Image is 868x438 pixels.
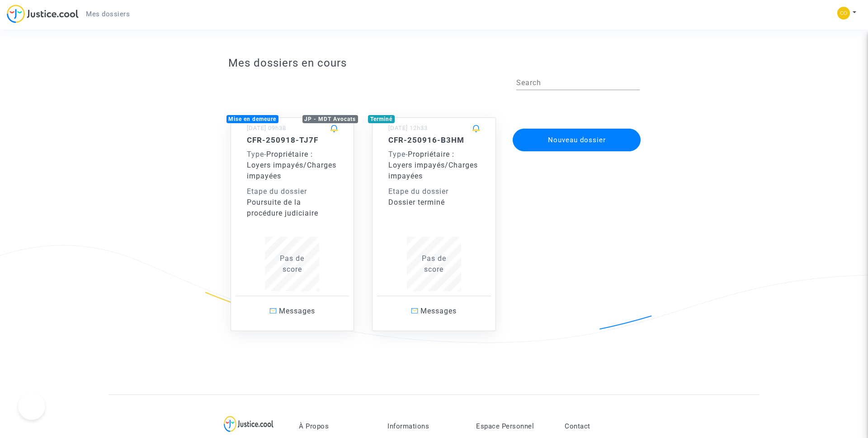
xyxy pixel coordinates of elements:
h5: CFR-250916-B3HM [388,135,480,144]
a: Messages [236,296,349,326]
span: Pas de score [422,254,446,274]
p: Contact [565,422,640,430]
img: 38b4a36a50ee8c19d5d4da1f2d0098ea [837,7,850,19]
a: Terminé[DATE] 12h33CFR-250916-B3HMType-Propriétaire : Loyers impayés/Charges impayéesEtape du dos... [363,99,505,331]
div: Etape du dossier [388,186,480,197]
span: Propriétaire : Loyers impayés/Charges impayées [247,150,336,180]
div: Poursuite de la procédure judiciaire [247,197,338,219]
span: Type [247,150,264,159]
div: Terminé [368,115,395,123]
img: jc-logo.svg [7,5,79,23]
span: Mes dossiers [86,10,130,18]
div: Mise en demeure [226,115,279,123]
h3: Mes dossiers en cours [228,57,640,70]
button: Nouveau dossier [513,129,641,151]
small: [DATE] 12h33 [388,125,428,131]
a: Mes dossiers [79,7,137,21]
p: Informations [387,422,462,430]
a: Messages [377,296,491,326]
span: Type [388,150,406,159]
a: Mise en demeureJP - MDT Avocats[DATE] 09h38CFR-250918-TJ7FType-Propriétaire : Loyers impayés/Char... [222,99,363,331]
span: - [247,150,266,159]
span: Propriétaire : Loyers impayés/Charges impayées [388,150,478,180]
iframe: Help Scout Beacon - Open [18,393,45,420]
div: Etape du dossier [247,186,338,197]
p: À Propos [299,422,374,430]
span: Pas de score [280,254,304,274]
div: Dossier terminé [388,197,480,208]
a: Nouveau dossier [512,123,642,131]
p: Espace Personnel [476,422,551,430]
div: JP - MDT Avocats [302,115,359,123]
span: - [388,150,408,159]
span: Messages [420,307,457,315]
h5: CFR-250918-TJ7F [247,135,338,144]
img: logo-lg.svg [224,416,274,432]
small: [DATE] 09h38 [247,125,286,131]
span: Messages [279,307,315,315]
